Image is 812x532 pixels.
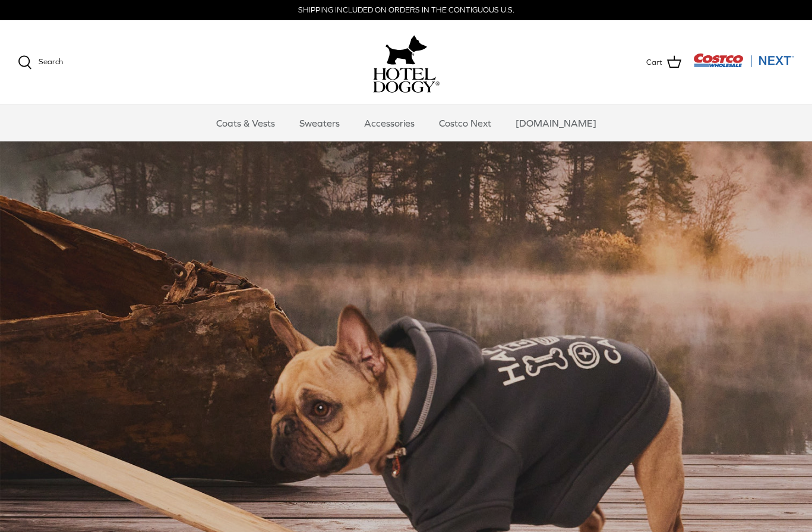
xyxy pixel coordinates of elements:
[646,55,681,70] a: Cart
[39,57,63,66] span: Search
[386,32,427,68] img: hoteldoggy.com
[206,105,286,141] a: Coats & Vests
[428,105,502,141] a: Costco Next
[646,56,662,69] span: Cart
[693,53,794,68] img: Costco Next
[373,32,440,93] a: hoteldoggy.com hoteldoggycom
[373,68,440,93] img: hoteldoggycom
[505,105,607,141] a: [DOMAIN_NAME]
[18,55,63,70] a: Search
[693,61,794,70] a: Visit Costco Next
[353,105,425,141] a: Accessories
[289,105,350,141] a: Sweaters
